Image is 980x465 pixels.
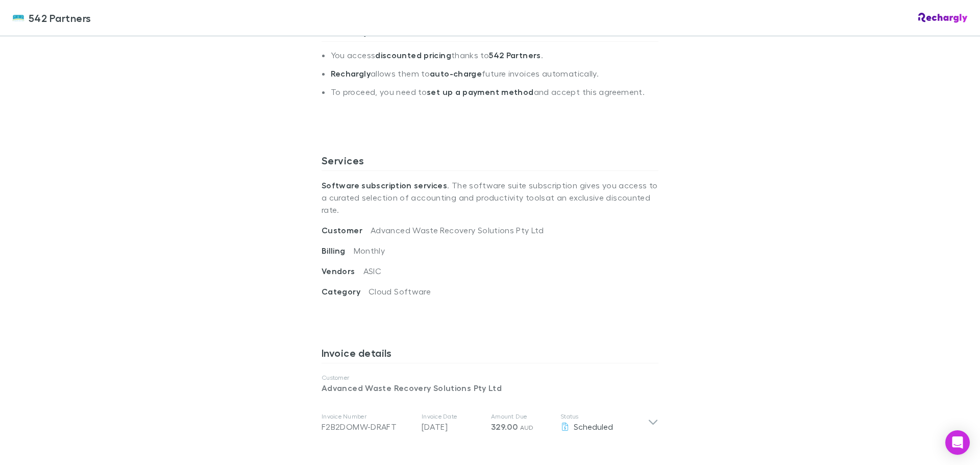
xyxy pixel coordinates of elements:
[322,266,363,276] span: Vendors
[491,422,518,432] span: 329.00
[375,50,451,60] strong: discounted pricing
[945,430,970,455] div: Open Intercom Messenger
[371,225,544,235] span: Advanced Waste Recovery Solutions Pty Ltd
[422,412,483,421] p: Invoice Date
[427,87,533,97] strong: set up a payment method
[491,412,552,421] p: Amount Due
[363,266,381,276] span: ASIC
[322,347,658,363] h3: Invoice details
[322,171,658,224] p: . The software suite subscription gives you access to a curated selection of accounting and produ...
[322,286,369,297] span: Category
[322,246,354,256] span: Billing
[574,422,613,431] span: Scheduled
[313,402,667,443] div: Invoice NumberF2B2DOMW-DRAFTInvoice Date[DATE]Amount Due329.00 AUDStatusScheduled
[322,374,658,382] p: Customer
[331,50,658,68] li: You access thanks to .
[322,180,447,190] strong: Software subscription services
[322,412,413,421] p: Invoice Number
[520,424,534,431] span: AUD
[322,154,658,170] h3: Services
[29,10,91,26] span: 542 Partners
[354,246,385,255] span: Monthly
[12,12,24,24] img: 542 Partners's Logo
[489,50,541,60] strong: 542 Partners
[369,286,431,296] span: Cloud Software
[422,421,483,433] p: [DATE]
[331,68,371,79] strong: Rechargly
[331,87,658,105] li: To proceed, you need to and accept this agreement.
[322,421,413,433] div: F2B2DOMW-DRAFT
[430,68,482,79] strong: auto-charge
[322,225,371,235] span: Customer
[322,382,658,394] p: Advanced Waste Recovery Solutions Pty Ltd
[918,13,968,23] img: Rechargly Logo
[560,412,648,421] p: Status
[331,68,658,87] li: allows them to future invoices automatically.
